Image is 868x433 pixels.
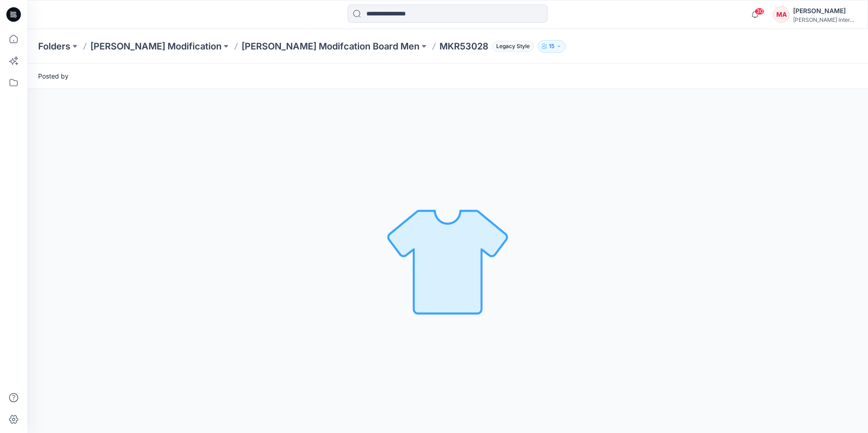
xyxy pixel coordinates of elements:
div: [PERSON_NAME] International [793,16,857,23]
button: Legacy Style [488,40,534,53]
span: Legacy Style [492,41,534,52]
a: [PERSON_NAME] Modifcation Board Men [242,40,419,53]
span: Posted by [38,71,69,81]
img: No Outline [384,197,511,325]
a: [PERSON_NAME] Modification [90,40,222,53]
div: MA [773,6,789,23]
button: 15 [538,40,566,53]
a: Folders [38,40,70,53]
p: 15 [549,41,554,51]
p: MKR53028 [439,40,488,53]
div: [PERSON_NAME] [793,5,857,16]
span: 30 [755,8,764,15]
